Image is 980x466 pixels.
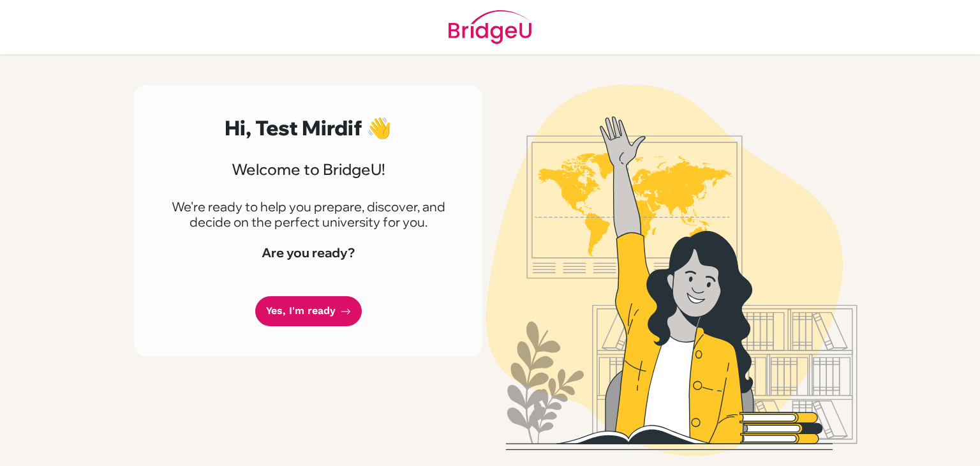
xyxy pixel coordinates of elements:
h3: Welcome to BridgeU! [165,160,452,179]
a: Yes, I'm ready [255,296,362,326]
h4: Are you ready? [165,245,452,260]
p: We're ready to help you prepare, discover, and decide on the perfect university for you. [165,199,452,230]
h2: Hi, Test Mirdif 👋 [165,116,452,140]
